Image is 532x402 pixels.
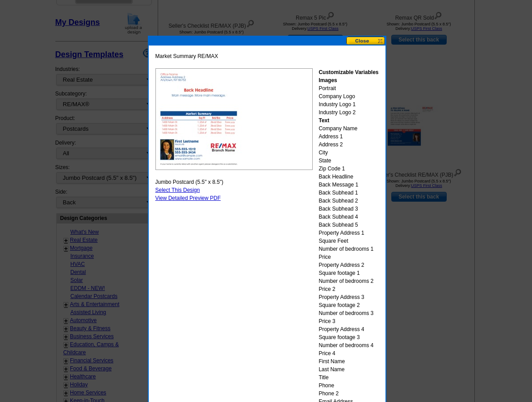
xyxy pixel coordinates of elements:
strong: Customizable Variables [318,69,378,75]
strong: Images [318,77,337,83]
strong: Text [318,117,329,124]
a: View Detailed Preview PDF [155,195,221,201]
span: Jumbo Postcard (5.5" x 8.5") [155,178,224,186]
iframe: LiveChat chat widget [353,195,532,402]
img: REMAXPJBmarketSummary_SAMPLE.jpg [155,68,313,170]
a: Select This Design [155,187,200,193]
span: Market Summary RE/MAX [155,52,218,60]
